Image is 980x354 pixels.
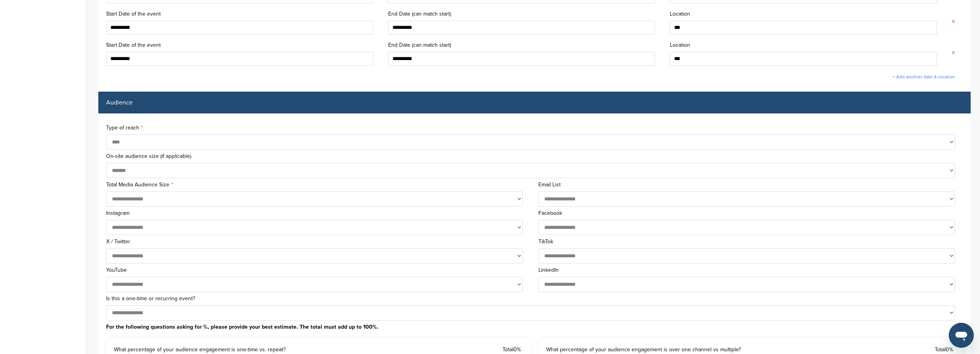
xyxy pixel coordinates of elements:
[106,11,380,17] label: Start Date of the event
[893,74,955,80] a: + Add another date & location
[106,99,133,106] label: Audience
[538,211,963,216] label: Facebook
[106,211,531,216] label: Instagram
[106,324,963,330] label: For the following questions asking for %, please provide your best estimate. The total must add u...
[935,345,955,354] div: Total
[670,11,944,17] label: Location
[538,267,963,273] label: LinkedIn
[388,42,662,48] label: End Date (can match start)
[106,296,963,301] label: Is this a one-time or recurring event?
[546,345,741,354] label: What percentage of your audience engagement is over one channel vs multiple?
[106,267,531,273] label: YouTube
[106,239,531,244] label: X / Twitter
[388,11,662,17] label: End Date (can match start)
[502,345,523,354] div: Total
[106,42,380,48] label: Start Date of the event
[670,42,944,48] label: Location
[106,182,531,188] label: Total Media Audience Size
[106,125,963,131] label: Type of reach
[952,49,955,55] a: x
[949,323,974,348] iframe: Button to launch messaging window
[952,18,955,24] a: x
[513,346,521,353] span: 0%
[946,346,953,353] span: 0%
[538,182,963,188] label: Email List
[106,154,963,159] label: On-site audience size (if applicable)
[538,239,963,244] label: TikTok
[114,345,286,354] label: What percentage of your audience engagement is one-time vs. repeat?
